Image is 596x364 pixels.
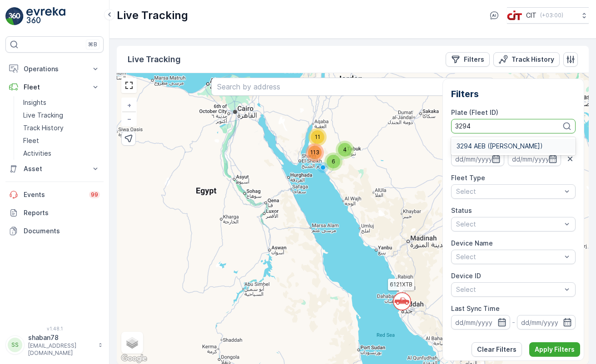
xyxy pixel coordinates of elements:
label: Last Sync Time [451,305,500,312]
p: ⌘B [88,41,97,48]
button: Operations [5,60,104,78]
a: Zoom Out [122,112,136,126]
div: 113 [306,143,324,162]
label: Plate (Fleet ID) [451,108,498,116]
p: Live Tracking [117,8,188,23]
span: 3294 AEB ([PERSON_NAME]) [457,143,543,150]
p: Fleet [23,136,39,145]
label: Status [451,207,472,214]
p: Live Tracking [23,111,63,120]
p: Filters [464,55,484,64]
div: 11 [308,128,327,146]
a: Layers [122,333,142,353]
p: shaban78 [28,333,94,342]
button: Filters [446,52,490,67]
label: Device Name [451,239,493,247]
p: Operations [24,64,85,74]
a: Live Tracking [20,109,104,122]
p: Track History [512,55,554,64]
span: 113 [310,149,319,156]
div: 6 [324,152,343,171]
a: Reports [5,204,104,222]
p: - [512,317,515,328]
input: dd/mm/yyyy [517,315,576,330]
button: Apply Filters [529,342,580,357]
p: Documents [24,226,100,236]
a: Fleet [20,134,104,147]
button: Track History [493,52,560,67]
a: Zoom In [122,98,136,112]
p: ( +03:00 ) [540,12,563,19]
img: logo [5,7,24,25]
p: Select [456,220,561,229]
label: Fleet Type [451,174,485,182]
p: Activities [23,149,51,158]
p: Reports [24,208,100,217]
img: logo_light-DOdMpM7g.png [26,7,65,25]
input: Search by address [211,78,494,96]
svg: ` [393,292,411,310]
p: 99 [90,191,99,199]
button: Clear Filters [472,342,522,357]
p: Live Tracking [128,53,181,66]
input: dd/mm/yyyy [508,152,561,166]
a: Documents [5,222,104,240]
input: dd/mm/yyyy [451,152,504,166]
span: + [127,101,131,109]
h2: Filters [451,87,576,101]
span: 6 [332,158,335,165]
label: Device ID [451,272,481,280]
span: 4 [343,146,347,153]
p: Insights [23,98,46,107]
div: SS [8,338,22,352]
span: v 1.48.1 [5,326,104,331]
span: − [127,115,132,123]
a: View Fullscreen [122,79,136,92]
p: Apply Filters [535,345,575,354]
p: Select [456,285,561,294]
p: CIT [526,11,536,20]
p: Select [456,187,561,196]
button: Fleet [5,78,104,96]
div: 4 [336,141,354,159]
img: cit-logo_pOk6rL0.png [507,10,522,20]
p: Clear Filters [477,345,517,354]
p: Events [24,190,84,199]
p: [EMAIL_ADDRESS][DOMAIN_NAME] [28,342,94,357]
a: Track History [20,122,104,134]
p: Select [456,252,561,261]
p: Track History [23,123,64,133]
span: 11 [315,133,320,140]
button: Asset [5,160,104,178]
button: SSshaban78[EMAIL_ADDRESS][DOMAIN_NAME] [5,333,104,357]
p: Fleet [24,83,85,92]
a: Activities [20,147,104,160]
a: Events99 [5,186,104,204]
button: CIT(+03:00) [507,7,589,24]
a: Insights [20,96,104,109]
div: ` [393,292,405,306]
p: Asset [24,164,85,173]
input: dd/mm/yyyy [451,315,510,330]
